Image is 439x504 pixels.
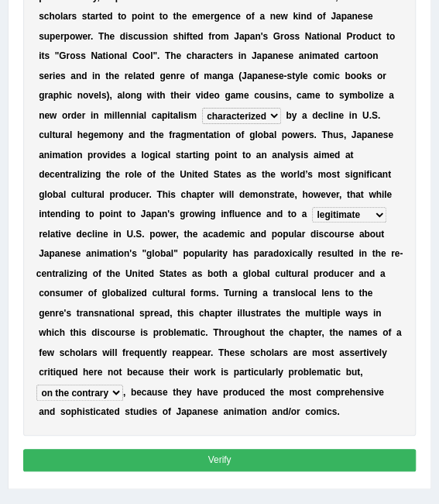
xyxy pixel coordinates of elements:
b: a [334,31,339,42]
b: e [192,11,197,22]
b: e [55,71,60,81]
b: t [292,71,295,81]
b: s [173,31,178,42]
b: t [325,90,328,101]
b: y [295,71,300,81]
b: h [176,11,181,22]
b: n [278,90,283,101]
b: s [39,11,44,22]
b: d [120,31,125,42]
b: o [190,71,195,81]
b: f [252,11,255,22]
b: e [128,71,133,81]
b: e [288,50,293,61]
b: u [367,31,372,42]
b: a [336,11,341,22]
b: a [135,71,141,81]
b: o [139,50,144,61]
b: r [44,90,48,101]
b: s [362,11,368,22]
b: s [81,50,86,61]
b: r [125,71,129,81]
b: e [278,50,283,61]
b: c [231,11,236,22]
b: t [216,50,219,61]
b: a [259,11,265,22]
b: n [170,71,176,81]
b: a [311,31,317,42]
b: t [151,11,154,22]
b: i [39,50,41,61]
b: ) [106,90,109,101]
b: a [117,90,122,101]
b: d [197,31,203,42]
b: n [163,31,168,42]
b: h [104,31,109,42]
b: a [48,90,53,101]
b: e [109,31,115,42]
b: s [283,90,289,101]
b: d [306,11,311,22]
b: c [313,71,318,81]
b: y [344,90,349,101]
b: l [133,71,135,81]
b: o [156,31,162,42]
b: e [235,11,241,22]
b: i [106,50,108,61]
b: s [270,90,276,101]
b: r [60,31,64,42]
b: J [234,31,239,42]
b: . [91,31,93,42]
b: o [83,90,88,101]
b: d [107,11,112,22]
b: r [202,50,206,61]
b: n [262,71,268,81]
b: n [304,50,309,61]
b: a [119,50,125,61]
b: m [204,71,212,81]
b: w [280,11,287,22]
b: o [363,90,369,101]
b: i [310,50,312,61]
b: o [145,50,150,61]
b: N [305,31,312,42]
b: i [276,90,278,101]
b: g [225,90,230,101]
b: a [90,11,95,22]
b: f [323,11,326,22]
b: o [367,50,372,61]
b: r [352,31,356,42]
b: s [39,31,44,42]
b: g [39,90,44,101]
b: b [358,90,363,101]
b: k [362,71,367,81]
b: " [55,50,60,61]
b: i [320,31,322,42]
b: l [125,50,127,61]
b: P [346,31,352,42]
b: v [88,90,94,101]
b: t [317,31,320,42]
b: h [191,50,197,61]
b: d [81,71,87,81]
b: C [132,50,139,61]
b: G [273,31,280,42]
b: c [373,31,379,42]
b: t [99,11,102,22]
b: e [205,11,211,22]
b: a [301,90,307,101]
b: s [60,71,66,81]
b: h [49,11,54,22]
b: i [183,31,186,42]
b: c [254,90,259,101]
b: e [220,11,225,22]
b: r [49,71,53,81]
b: e [94,90,99,101]
b: h [178,31,183,42]
b: p [341,11,346,22]
b: a [299,50,304,61]
b: e [219,50,225,61]
b: a [349,50,355,61]
b: o [163,11,168,22]
b: a [70,71,76,81]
